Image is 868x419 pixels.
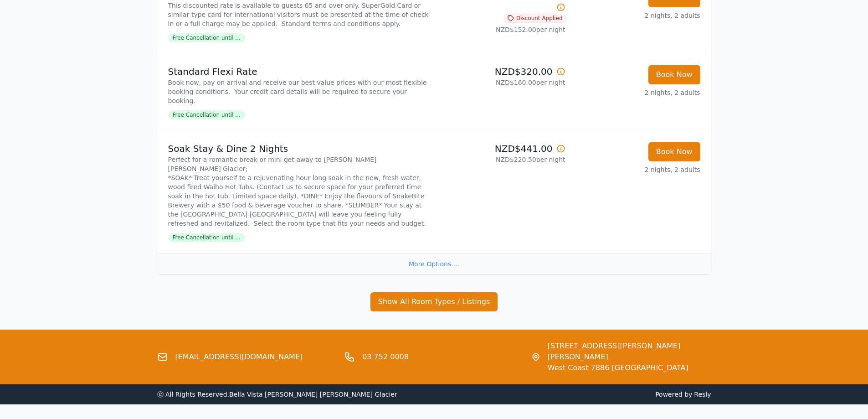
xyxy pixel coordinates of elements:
[168,142,431,155] p: Soak Stay & Dine 2 Nights
[438,390,711,399] span: Powered by
[168,65,431,78] p: Standard Flexi Rate
[438,78,565,87] p: NZD$160.00 per night
[648,142,700,161] button: Book Now
[573,11,700,20] p: 2 nights, 2 adults
[157,253,711,274] div: More Options ...
[168,78,431,105] p: Book now, pay on arrival and receive our best value prices with our most flexible booking conditi...
[157,391,397,398] span: ⓒ All Rights Reserved. Bella Vista [PERSON_NAME] [PERSON_NAME] Glacier
[168,233,245,242] span: Free Cancellation until ...
[168,155,431,228] p: Perfect for a romantic break or mini get away to [PERSON_NAME] [PERSON_NAME] Glacier; *SOAK* Trea...
[168,1,431,28] p: This discounted rate is available to guests 65 and over only. SuperGold Card or similar type card...
[648,65,700,84] button: Book Now
[438,155,565,164] p: NZD$220.50 per night
[573,165,700,174] p: 2 nights, 2 adults
[370,292,498,311] button: Show All Room Types / Listings
[694,391,711,398] a: Resly
[573,88,700,97] p: 2 nights, 2 adults
[548,341,711,362] span: [STREET_ADDRESS][PERSON_NAME] [PERSON_NAME]
[438,25,565,34] p: NZD$152.00 per night
[438,142,565,155] p: NZD$441.00
[438,65,565,78] p: NZD$320.00
[362,352,409,362] a: 03 752 0008
[504,14,565,23] span: Discount Applied
[548,362,711,373] span: West Coast 7886 [GEOGRAPHIC_DATA]
[175,352,303,362] a: [EMAIL_ADDRESS][DOMAIN_NAME]
[168,110,245,119] span: Free Cancellation until ...
[168,33,245,42] span: Free Cancellation until ...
